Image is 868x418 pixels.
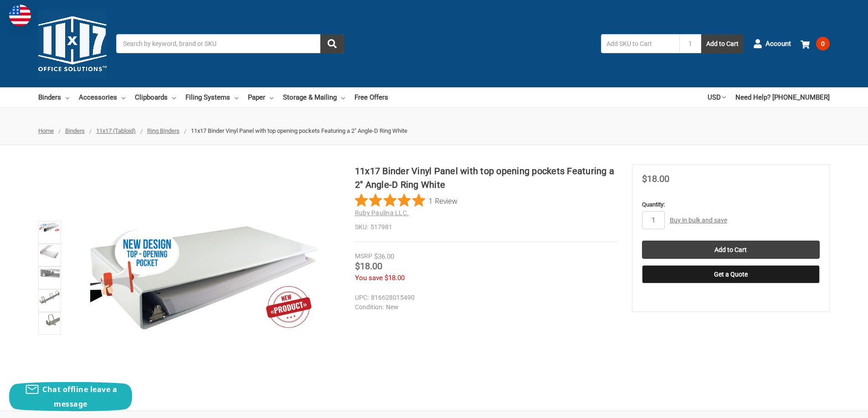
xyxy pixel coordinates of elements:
dt: SKU: [355,222,368,232]
input: Search by keyword, brand or SKU [116,34,344,53]
span: $18.00 [385,274,405,282]
a: Paper [248,87,273,107]
a: Ring Binders [147,127,180,134]
a: Accessories [79,87,125,107]
span: 0 [816,37,830,50]
span: 11x17 Binder Vinyl Panel with top opening pockets Featuring a 2" Angle-D Ring White [191,127,407,134]
dd: 816628015490 [355,293,613,302]
a: 11x17 (Tabloid) [96,127,136,134]
span: Account [765,39,791,49]
span: $18.00 [355,261,382,272]
a: Binders [38,87,69,107]
span: $36.00 [374,252,394,261]
a: Buy in bulk and save [670,217,727,224]
img: 11x17 Binder Vinyl Panel with top opening pockets Featuring a 2" Angle-D Ring White [40,222,60,232]
h1: 11x17 Binder Vinyl Panel with top opening pockets Featuring a 2" Angle-D Ring White [355,164,617,191]
a: Free Offers [354,87,388,107]
button: Add to Cart [701,34,744,53]
a: USD [708,87,726,107]
img: 11x17 Binder Vinyl Panel with top opening pockets Featuring a 2" Angle-D Ring White [40,245,60,259]
span: Chat offline leave a message [42,384,117,409]
a: Filing Systems [185,87,238,107]
a: 0 [801,32,830,55]
button: Get a Quote [642,265,820,283]
img: 11x17 Binder Vinyl Panel with top opening pockets Featuring a 2" Angle-D Ring White [40,313,60,327]
a: Clipboards [135,87,176,107]
dd: New [355,302,613,312]
a: Need Help? [PHONE_NUMBER] [735,87,830,107]
a: Storage & Mailing [283,87,345,107]
label: Quantity: [642,200,820,209]
img: duty and tax information for United States [9,5,31,26]
a: Binders [65,127,85,134]
dt: UPC: [355,293,369,302]
img: 11x17 Binder Vinyl Panel with top opening pockets Featuring a 2" Angle-D Ring White [40,291,60,304]
span: 1 Review [429,194,457,207]
img: 11x17 Binder Vinyl Panel with top opening pockets Featuring a 2" Angle-D Ring White [90,221,318,335]
dt: Condition: [355,302,384,312]
button: Chat offline leave a message [9,382,132,411]
input: Add SKU to Cart [601,34,679,53]
span: $18.00 [642,173,669,184]
input: Add to Cart [642,241,820,259]
div: MSRP [355,252,372,261]
dd: 517981 [355,222,617,232]
img: 11x17.com [38,10,107,78]
a: Ruby Paulina LLC. [355,209,409,217]
span: You save [355,274,383,282]
button: Rated 5 out of 5 stars from 1 reviews. Jump to reviews. [355,194,457,207]
a: Account [753,32,791,55]
img: 11x17 2" Angle-D Vinyl Binder in White (517981) [40,268,60,278]
a: Home [38,127,54,134]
